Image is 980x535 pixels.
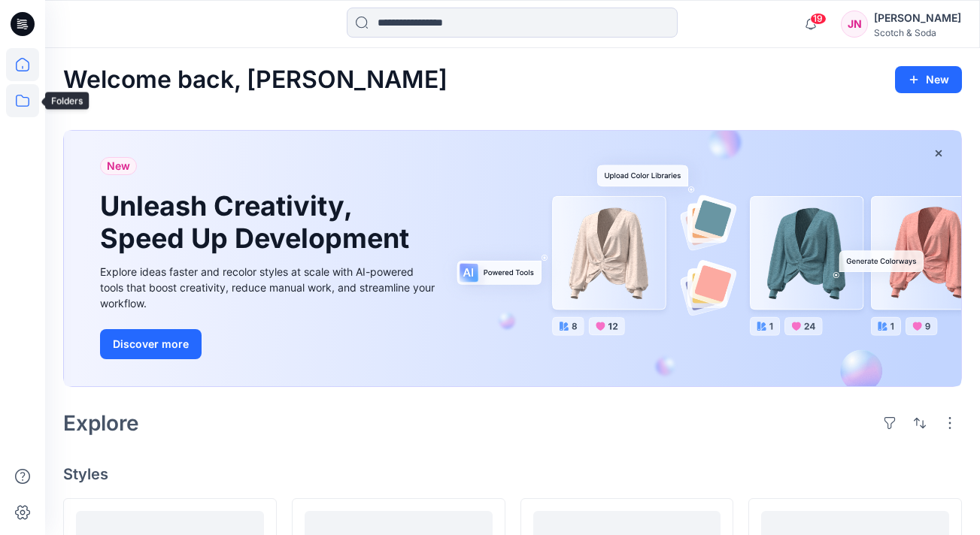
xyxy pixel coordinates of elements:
div: JN [841,11,868,38]
div: [PERSON_NAME] [874,9,961,27]
h1: Unleash Creativity, Speed Up Development [100,190,416,255]
h4: Styles [63,465,962,483]
span: New [107,157,130,175]
a: Discover more [100,329,438,359]
div: Scotch & Soda [874,27,961,38]
button: Discover more [100,329,202,359]
div: Explore ideas faster and recolor styles at scale with AI-powered tools that boost creativity, red... [100,264,438,311]
h2: Welcome back, [PERSON_NAME] [63,66,448,94]
h2: Explore [63,411,139,435]
span: 19 [810,13,827,25]
button: New [895,66,962,93]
